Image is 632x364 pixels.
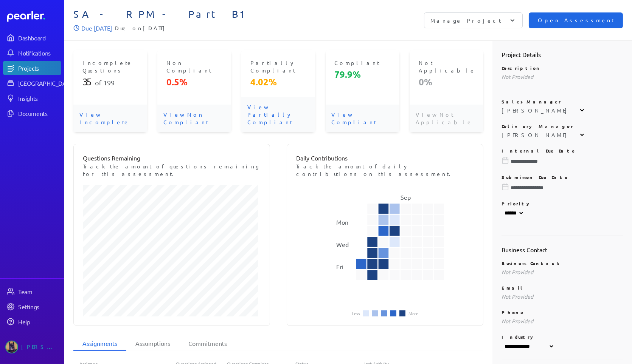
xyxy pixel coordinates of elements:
[3,46,61,60] a: Notifications
[502,201,623,207] p: Priority
[18,79,75,87] div: [GEOGRAPHIC_DATA]
[502,131,571,139] div: [PERSON_NAME]
[126,336,179,351] li: Assumptions
[115,23,169,32] span: Due on [DATE]
[82,76,95,88] span: 35
[296,153,474,162] p: Daily Contributions
[3,61,61,75] a: Projects
[3,300,61,313] a: Settings
[326,105,399,132] p: View Compliant
[529,12,623,28] button: Open Assessment
[352,311,360,316] li: Less
[335,59,390,66] p: Compliant
[502,184,623,191] input: Please choose a due date
[18,303,61,310] div: Settings
[18,34,61,42] div: Dashboard
[18,288,61,295] div: Team
[502,50,623,59] h2: Project Details
[18,64,61,72] div: Projects
[103,79,115,86] span: 199
[18,110,61,117] div: Documents
[502,73,533,80] span: Not Provided
[241,97,315,132] p: View Partially Compliant
[336,263,343,270] text: Fri
[502,123,623,129] p: Delivery Manager
[538,16,614,25] span: Open Assessment
[419,59,474,74] p: Not Applicable
[81,23,112,32] p: Due [DATE]
[179,336,236,351] li: Commitments
[3,338,61,356] a: Tung Nguyen's photo[PERSON_NAME]
[296,162,474,177] p: Track the amount of daily contributions on this assessment.
[18,49,61,57] div: Notifications
[502,106,571,114] div: [PERSON_NAME]
[250,59,306,74] p: Partially Compliant
[3,31,61,45] a: Dashboard
[502,268,533,275] span: Not Provided
[502,309,623,315] p: Phone
[18,94,61,102] div: Insights
[502,318,533,324] span: Not Provided
[3,91,61,105] a: Insights
[3,315,61,329] a: Help
[502,65,623,71] p: Description
[336,241,348,248] text: Wed
[502,334,623,340] p: Industry
[166,59,222,74] p: Non Compliant
[5,341,18,353] img: Tung Nguyen
[83,162,261,177] p: Track the amount of questions remaining for this assessment.
[73,8,348,20] span: SA - RPM - Part B1
[408,311,418,316] li: More
[73,105,147,132] p: View Incomplete
[419,76,474,88] p: 0%
[82,59,138,74] p: Incomplete Questions
[502,260,623,266] p: Business Contact
[502,174,623,180] p: Submisson Due Date
[3,106,61,120] a: Documents
[73,336,126,351] li: Assignments
[502,157,623,165] input: Please choose a due date
[3,285,61,298] a: Team
[83,153,261,162] p: Questions Remaining
[335,68,390,80] p: 79.9%
[502,293,533,300] span: Not Provided
[21,341,59,353] div: [PERSON_NAME]
[502,285,623,291] p: Email
[82,76,138,88] p: of
[18,318,61,325] div: Help
[336,218,348,226] text: Mon
[401,193,411,201] text: Sep
[166,76,222,88] p: 0.5%
[430,17,501,24] p: Manage Project
[502,99,623,105] p: Sales Manager
[410,105,483,132] p: View Not Applicable
[7,11,61,22] a: Dashboard
[502,148,623,154] p: Internal Due Date
[157,105,231,132] p: View Non Compliant
[3,76,61,90] a: [GEOGRAPHIC_DATA]
[250,76,306,88] p: 4.02%
[502,245,623,254] h2: Business Contact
